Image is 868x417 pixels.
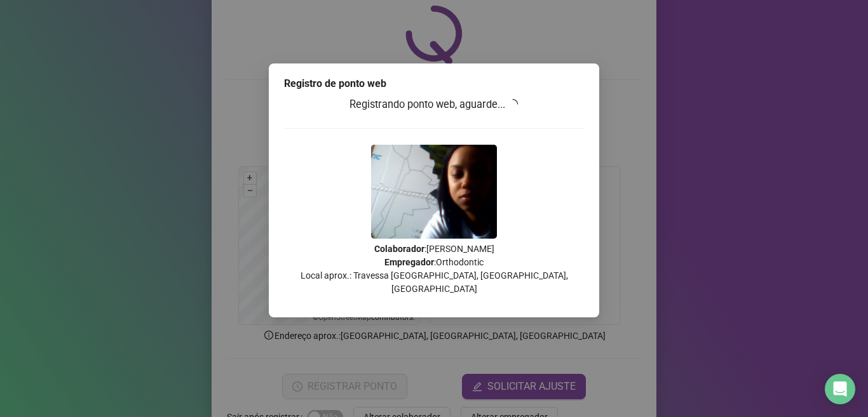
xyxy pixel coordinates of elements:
h3: Registrando ponto web, aguarde... [284,96,584,113]
span: loading [507,98,519,110]
div: Open Intercom Messenger [825,374,855,404]
img: 9k= [371,145,497,239]
strong: Empregador [384,257,434,267]
div: Registro de ponto web [284,76,584,91]
strong: Colaborador [374,244,424,254]
p: : [PERSON_NAME] : Orthodontic Local aprox.: Travessa [GEOGRAPHIC_DATA], [GEOGRAPHIC_DATA], [GEOGR... [284,242,584,296]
